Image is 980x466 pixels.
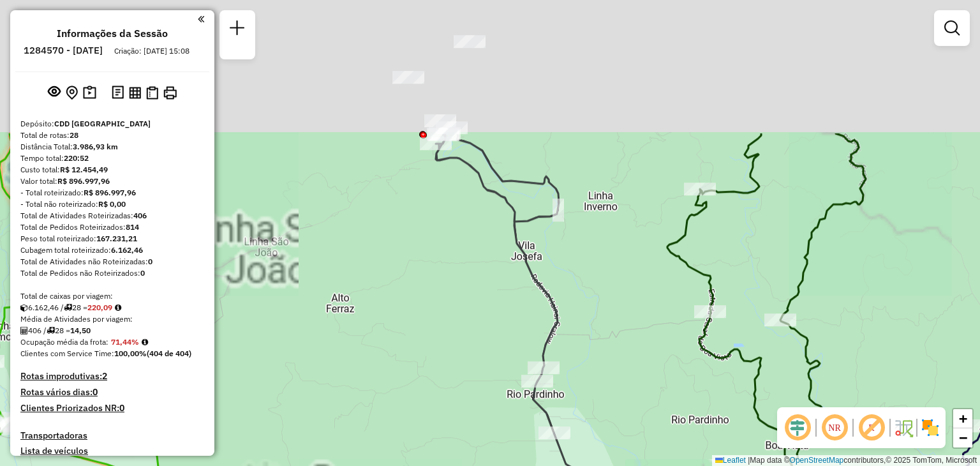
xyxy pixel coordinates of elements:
[20,199,204,210] div: - Total não roteirizado:
[198,11,204,26] a: Clique aqui para minimizar o painel
[790,456,844,465] a: OpenStreetMap
[70,326,91,335] strong: 14,50
[20,244,204,256] div: Cubagem total roteirizado:
[57,176,110,186] strong: R$ 896.997,96
[111,245,143,255] strong: 6.162,46
[126,222,139,232] strong: 814
[133,211,147,220] strong: 406
[20,222,204,233] div: Total de Pedidos Roteirizados:
[20,337,108,347] span: Ocupação média da frota:
[959,430,967,446] span: −
[20,304,28,312] i: Cubagem total roteirizado
[102,370,107,382] strong: 2
[98,199,126,209] strong: R$ 0,00
[20,446,204,456] h4: Lista de veículos
[20,430,204,441] h4: Transportadoras
[161,84,179,102] button: Imprimir Rotas
[20,403,204,414] h4: Clientes Priorizados NR:
[20,327,28,334] i: Total de Atividades
[111,337,139,347] strong: 71,44%
[24,45,103,56] h6: 1284570 - [DATE]
[119,402,124,414] strong: 0
[114,349,147,358] strong: 100,00%
[142,338,148,346] em: Média calculada utilizando a maior ocupação (%Peso ou %Cubagem) de cada rota da sessão. Rotas cro...
[856,412,887,443] span: Exibir rótulo
[57,27,168,40] h4: Informações da Sessão
[20,267,204,279] div: Total de Pedidos não Roteirizados:
[45,82,63,103] button: Exibir sessão original
[20,141,204,153] div: Distância Total:
[84,188,136,197] strong: R$ 896.997,96
[54,119,151,128] strong: CDD [GEOGRAPHIC_DATA]
[225,15,250,44] a: Nova sessão e pesquisa
[953,409,972,428] a: Zoom in
[148,257,152,266] strong: 0
[893,417,914,438] img: Fluxo de ruas
[819,412,850,443] span: Ocultar NR
[20,371,204,382] h4: Rotas improdutivas:
[96,234,137,243] strong: 167.231,21
[939,15,965,41] a: Exibir filtros
[715,456,746,465] a: Leaflet
[20,313,204,325] div: Média de Atividades por viagem:
[20,387,204,398] h4: Rotas vários dias:
[47,327,55,334] i: Total de rotas
[20,130,204,141] div: Total de rotas:
[109,45,195,57] div: Criação: [DATE] 15:08
[140,268,145,278] strong: 0
[126,84,144,101] button: Visualizar relatório de Roteirização
[20,325,204,336] div: 406 / 28 =
[20,256,204,267] div: Total de Atividades não Roteirizadas:
[109,83,126,103] button: Logs desbloquear sessão
[920,417,940,438] img: Exibir/Ocultar setores
[73,142,118,151] strong: 3.986,93 km
[20,349,114,358] span: Clientes com Service Time:
[20,302,204,313] div: 6.162,46 / 28 =
[782,412,813,443] span: Ocultar deslocamento
[20,233,204,244] div: Peso total roteirizado:
[60,165,108,174] strong: R$ 12.454,49
[748,456,750,465] span: |
[144,84,161,102] button: Visualizar Romaneio
[20,290,204,302] div: Total de caixas por viagem:
[20,118,204,130] div: Depósito:
[80,83,99,103] button: Painel de Sugestão
[64,153,89,163] strong: 220:52
[959,410,967,426] span: +
[87,303,112,312] strong: 220,09
[63,83,80,103] button: Centralizar mapa no depósito ou ponto de apoio
[93,386,98,398] strong: 0
[115,304,121,312] i: Meta Caixas/viagem: 227,95 Diferença: -7,86
[147,349,191,358] strong: (404 de 404)
[953,428,972,447] a: Zoom out
[70,130,78,140] strong: 28
[20,187,204,199] div: - Total roteirizado:
[64,304,72,312] i: Total de rotas
[20,153,204,164] div: Tempo total:
[20,176,204,187] div: Valor total:
[20,210,204,222] div: Total de Atividades Roteirizadas:
[20,164,204,176] div: Custo total:
[712,455,980,466] div: Map data © contributors,© 2025 TomTom, Microsoft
